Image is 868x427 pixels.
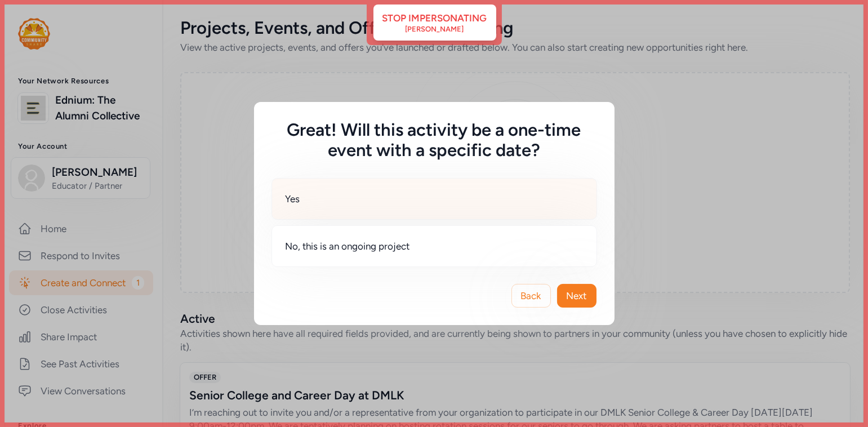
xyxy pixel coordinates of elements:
[286,192,300,206] span: Yes
[557,284,597,308] button: Next
[272,120,597,161] h5: Great! Will this activity be a one-time event with a specific date?
[511,284,551,308] button: Back
[521,289,541,303] span: Back
[286,239,410,253] span: No, this is an ongoing project
[567,289,587,303] span: Next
